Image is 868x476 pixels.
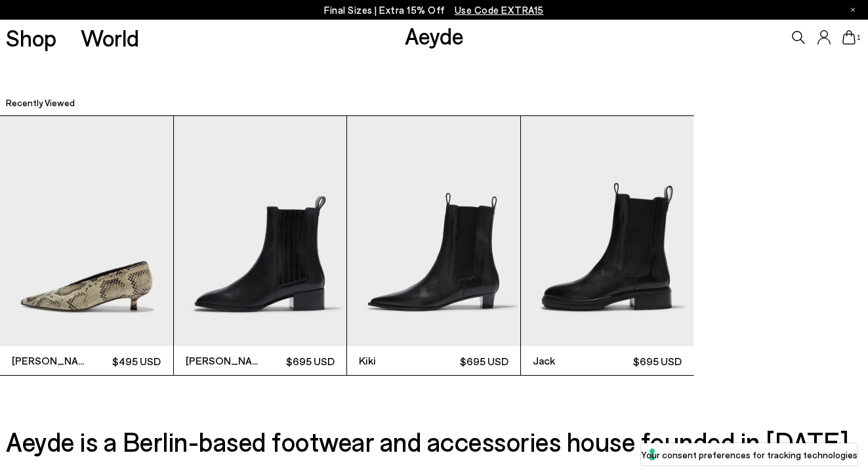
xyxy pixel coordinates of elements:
a: Jack $695 USD [521,116,694,375]
label: Your consent preferences for tracking technologies [641,448,858,462]
a: Aeyde [405,22,464,49]
h3: Aeyde is a Berlin-based footwear and accessories house founded in [DATE]. [6,424,862,460]
span: $495 USD [87,353,161,369]
a: 1 [842,30,856,45]
h2: Recently Viewed [6,96,75,109]
span: $695 USD [434,353,508,369]
img: Neil Leather Ankle Boots [174,116,347,346]
a: Kiki $695 USD [347,116,520,375]
span: Kiki [359,353,434,368]
span: $695 USD [260,353,335,369]
span: Jack [533,353,608,368]
div: 4 / 4 [521,115,695,376]
span: [PERSON_NAME] [12,353,87,368]
div: 2 / 4 [174,115,348,376]
a: Shop [6,26,56,49]
div: 3 / 4 [347,115,521,376]
span: Navigate to /collections/ss25-final-sizes [455,4,544,16]
img: Jack Chelsea Boots [521,116,694,346]
span: [PERSON_NAME] [186,353,260,368]
a: [PERSON_NAME] $695 USD [174,116,347,375]
p: Final Sizes | Extra 15% Off [324,2,544,18]
span: $695 USD [608,353,682,369]
span: 1 [856,34,862,41]
button: Your consent preferences for tracking technologies [641,443,858,466]
a: World [81,26,139,49]
img: Kiki Leather Chelsea Boots [347,116,520,346]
